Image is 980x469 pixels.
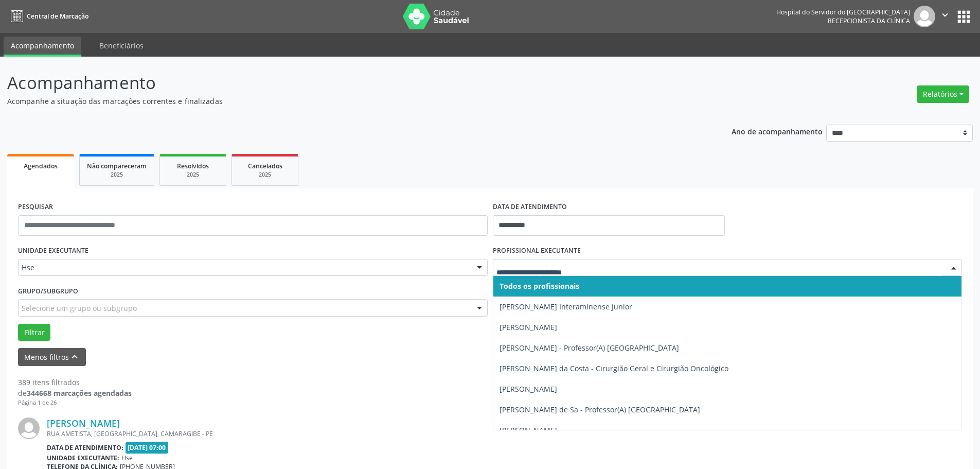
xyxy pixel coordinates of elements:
[828,16,910,25] span: Recepcionista da clínica
[500,384,557,394] span: [PERSON_NAME]
[917,85,969,103] button: Relatórios
[500,405,700,414] span: [PERSON_NAME] de Sa - Professor(A) [GEOGRAPHIC_DATA]
[18,283,78,299] label: Grupo/Subgrupo
[500,425,557,435] span: [PERSON_NAME]
[955,8,973,26] button: apps
[732,125,823,137] p: Ano de acompanhamento
[18,388,132,398] div: de
[493,243,581,259] label: PROFISSIONAL EXECUTANTE
[776,8,910,16] div: Hospital do Servidor do [GEOGRAPHIC_DATA]
[939,9,951,21] i: 
[500,363,728,373] span: [PERSON_NAME] da Costa - Cirurgião Geral e Cirurgião Oncológico
[500,343,679,353] span: [PERSON_NAME] - Professor(A) [GEOGRAPHIC_DATA]
[167,171,219,179] div: 2025
[47,429,808,438] div: RUA AMETISTA, [GEOGRAPHIC_DATA], CAMARAGIBE - PE
[18,418,40,439] img: img
[500,281,579,291] span: Todos os profissionais
[18,348,86,366] button: Menos filtroskeyboard_arrow_up
[87,171,147,179] div: 2025
[24,162,58,170] span: Agendados
[239,171,291,179] div: 2025
[126,442,169,454] span: [DATE] 07:00
[18,398,132,407] div: Página 1 de 26
[22,303,137,314] span: Selecione um grupo ou subgrupo
[914,6,935,27] img: img
[27,388,132,398] strong: 344668 marcações agendadas
[18,324,50,341] button: Filtrar
[7,8,88,25] a: Central de Marcação
[121,454,133,462] span: Hse
[4,37,81,57] a: Acompanhamento
[18,199,53,215] label: PESQUISAR
[22,263,467,273] span: Hse
[92,37,151,55] a: Beneficiários
[18,377,132,388] div: 389 itens filtrados
[7,70,683,96] p: Acompanhamento
[47,418,120,429] a: [PERSON_NAME]
[18,243,88,259] label: UNIDADE EXECUTANTE
[493,199,567,215] label: DATA DE ATENDIMENTO
[935,6,955,27] button: 
[500,302,632,311] span: [PERSON_NAME] Interaminense Junior
[47,454,119,462] b: Unidade executante:
[177,162,209,170] span: Resolvidos
[7,96,683,107] p: Acompanhe a situação das marcações correntes e finalizadas
[69,351,80,362] i: keyboard_arrow_up
[248,162,282,170] span: Cancelados
[47,443,123,452] b: Data de atendimento:
[87,162,147,170] span: Não compareceram
[500,322,557,332] span: [PERSON_NAME]
[27,12,88,21] span: Central de Marcação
